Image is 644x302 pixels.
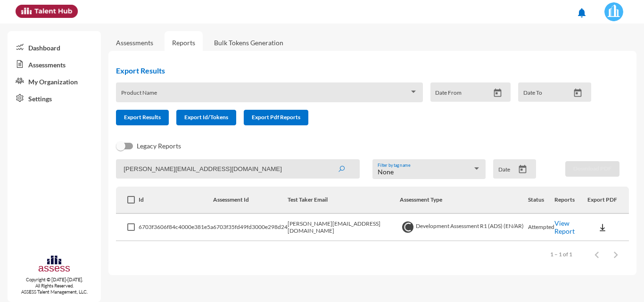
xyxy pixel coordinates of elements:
[206,31,291,54] a: Bulk Tokens Generation
[576,7,587,18] mat-icon: notifications
[587,245,606,264] button: Previous page
[139,187,213,214] th: Id
[116,159,360,179] input: Search by name, token, assessment type, etc.
[554,187,587,214] th: Reports
[550,251,572,258] div: 1 – 1 of 1
[184,114,228,121] span: Export Id/Tokens
[8,90,101,106] a: Settings
[213,214,288,241] td: 6703f35fd49fd3000e298d24
[165,31,203,54] a: Reports
[528,187,554,214] th: Status
[565,161,619,177] button: Download PDF
[8,39,101,56] a: Dashboard
[176,110,236,125] button: Export Id/Tokens
[606,245,625,264] button: Next page
[528,214,554,241] td: Attempted
[573,165,611,172] span: Download PDF
[38,254,70,275] img: assesscompany-logo.png
[570,88,586,98] button: Open calendar
[8,56,101,73] a: Assessments
[116,241,629,268] mat-paginator: Select page
[489,88,506,98] button: Open calendar
[554,219,575,235] a: View Report
[8,277,101,295] p: Copyright © [DATE]-[DATE]. All Rights Reserved. ASSESS Talent Management, LLC.
[139,214,213,241] td: 6703f3606f84c4000e381e5a
[116,39,153,47] a: Assessments
[124,114,161,121] span: Export Results
[244,110,308,125] button: Export Pdf Reports
[587,187,629,214] th: Export PDF
[116,110,169,125] button: Export Results
[514,164,531,174] button: Open calendar
[288,214,400,241] td: [PERSON_NAME][EMAIL_ADDRESS][DOMAIN_NAME]
[8,73,101,90] a: My Organization
[288,187,400,214] th: Test Taker Email
[252,114,300,121] span: Export Pdf Reports
[400,214,528,241] td: Development Assessment R1 (ADS) (EN/AR)
[213,187,288,214] th: Assessment Id
[137,140,181,152] span: Legacy Reports
[400,187,528,214] th: Assessment Type
[116,66,599,75] h2: Export Results
[378,168,394,176] span: None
